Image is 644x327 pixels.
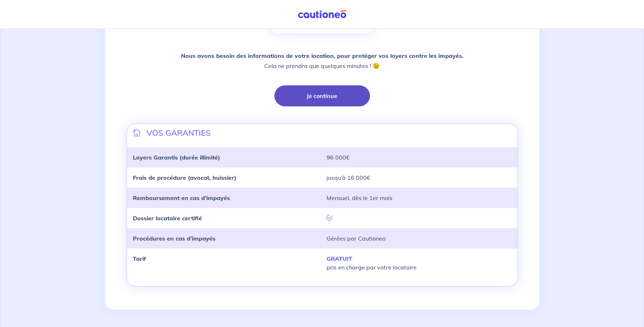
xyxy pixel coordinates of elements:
strong: GRATUIT [327,255,352,262]
p: VOS GARANTIES [147,127,211,139]
strong: Procédures en cas d’impayés [133,235,215,242]
strong: Frais de procédure (avocat, huissier) [133,174,236,181]
strong: Loyers Garantis (durée illimité) [133,154,220,161]
p: jusqu’à 16 000€ [327,173,512,182]
p: pris en charge par votre locataire [327,254,512,272]
button: Je continue [274,85,370,106]
p: Gérées par Cautioneo [327,234,512,243]
strong: Remboursement en cas d’impayés [133,194,230,201]
p: Cela ne prendra que quelques minutes ! 😉 [181,51,463,71]
strong: Tarif [133,255,146,262]
img: Cautioneo [295,10,349,19]
strong: Nous avons besoin des informations de votre location, pour protéger vos loyers contre les impayés. [181,52,463,59]
strong: Dossier locataire certifié [133,215,202,222]
p: Mensuel, dès le 1er mois [327,194,512,202]
p: 96 000€ [327,153,512,162]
